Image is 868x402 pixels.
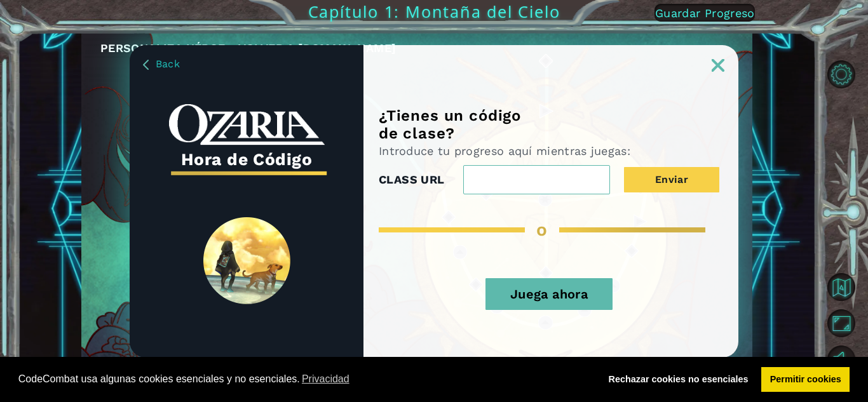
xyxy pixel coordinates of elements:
[712,59,724,72] img: ExitButton_Dusk.png
[761,367,850,392] a: allow cookies
[379,170,445,189] label: CLASS URL
[18,370,590,389] span: CodeCombat usa algunas cookies esenciales y no esenciales.
[169,145,325,173] h3: Hora de Código
[624,167,719,192] button: Enviar
[485,278,613,310] button: Juega ahora
[600,367,757,392] a: deny cookies
[143,60,149,70] img: BackArrow_Dusk.png
[203,217,290,304] img: SpiritLandReveal.png
[379,107,536,124] h1: ¿Tienes un código de clase?
[169,104,325,145] img: whiteOzariaWordmark.png
[300,370,351,389] a: learn more about cookies
[536,219,548,240] span: o
[156,58,180,70] span: Back
[379,144,654,159] p: Introduce tu progreso aquí mientras juegas:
